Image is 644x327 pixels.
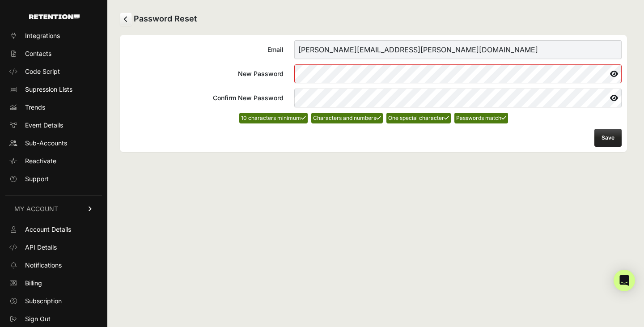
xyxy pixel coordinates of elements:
a: Event Details [5,118,102,132]
span: Integrations [25,31,60,40]
a: Reactivate [5,154,102,168]
li: One special character [386,113,451,123]
a: Code Script [5,64,102,79]
a: Subscription [5,294,102,308]
div: Confirm New Password [125,93,284,102]
a: Trends [5,100,102,115]
a: Notifications [5,258,102,272]
li: Passwords match [454,113,508,123]
img: Retention.com [29,14,80,19]
span: Subscription [25,297,62,306]
a: Support [5,172,102,186]
span: Support [25,174,49,183]
span: Sign Out [25,314,51,323]
span: Event Details [25,121,63,130]
input: New Password [294,64,622,83]
li: 10 characters minimum [239,113,308,123]
div: Email [125,45,284,54]
a: API Details [5,240,102,255]
span: MY ACCOUNT [14,204,58,213]
a: Integrations [5,29,102,43]
div: New Password [125,69,284,78]
button: Save [594,129,622,147]
span: Code Script [25,67,60,76]
a: Sign Out [5,312,102,326]
span: Account Details [25,225,71,234]
a: Sub-Accounts [5,136,102,150]
span: Sub-Accounts [25,139,67,148]
span: API Details [25,243,57,252]
span: Billing [25,279,42,288]
a: Billing [5,276,102,290]
input: Confirm New Password [294,89,622,107]
span: Reactivate [25,157,56,166]
h2: Password Reset [120,13,627,26]
a: MY ACCOUNT [5,195,102,222]
input: Email [294,40,622,59]
span: Trends [25,103,45,112]
span: Contacts [25,49,51,58]
a: Account Details [5,222,102,237]
span: Notifications [25,261,62,270]
a: Contacts [5,47,102,61]
a: Supression Lists [5,82,102,97]
div: Open Intercom Messenger [614,270,635,291]
li: Characters and numbers [311,113,383,123]
span: Supression Lists [25,85,72,94]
